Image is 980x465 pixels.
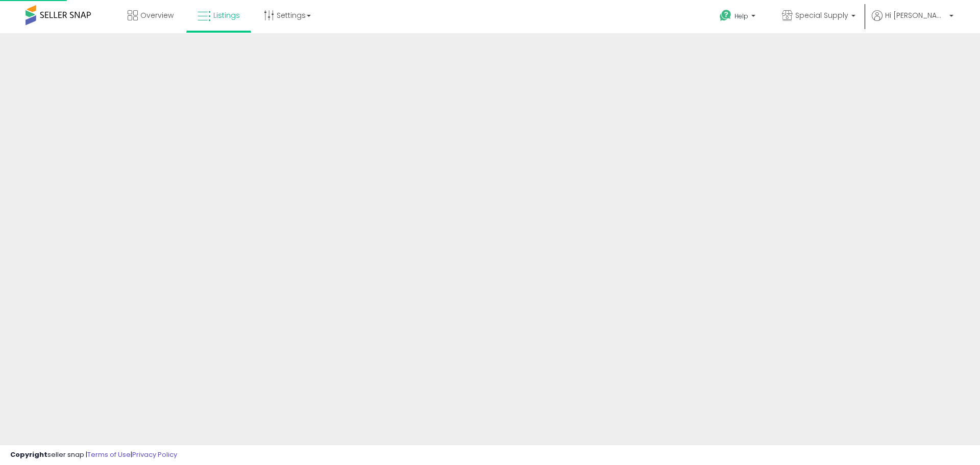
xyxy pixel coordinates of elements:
[140,10,174,20] span: Overview
[712,2,766,33] a: Help
[213,10,240,20] span: Listings
[872,10,953,33] a: Hi [PERSON_NAME]
[10,450,177,460] div: seller snap | |
[132,450,177,459] a: Privacy Policy
[795,10,848,20] span: Special Supply
[734,12,748,20] span: Help
[10,450,47,459] strong: Copyright
[719,9,732,22] i: Get Help
[885,10,946,20] span: Hi [PERSON_NAME]
[87,450,131,459] a: Terms of Use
